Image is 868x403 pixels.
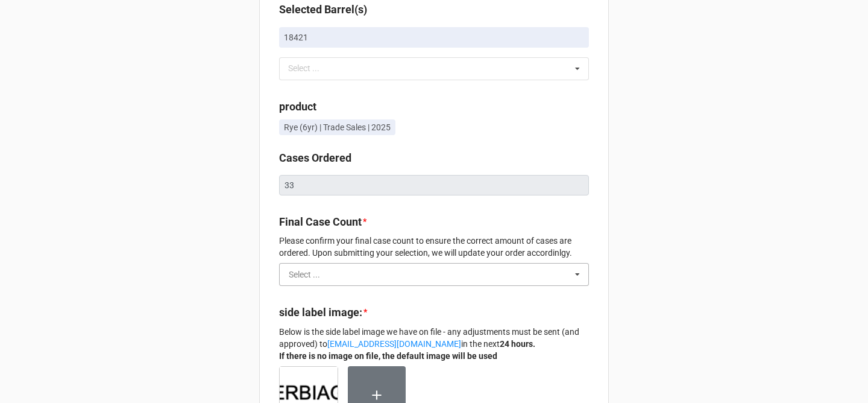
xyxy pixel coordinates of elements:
p: Rye (6yr) | Trade Sales | 2025 [284,121,391,133]
label: Final Case Count [279,214,362,230]
strong: 24 hours. [500,339,535,349]
p: Please confirm your final case count to ensure the correct amount of cases are ordered. Upon subm... [279,235,589,259]
p: 18421 [284,31,584,43]
label: Cases Ordered [279,150,351,167]
label: side label image: [279,304,362,321]
p: Below is the side label image we have on file - any adjustments must be sent (and approved) to in... [279,326,589,362]
label: Selected Barrel(s) [279,1,367,18]
b: product [279,100,316,113]
div: Select ... [289,270,320,279]
strong: If there is no image on file, the default image will be used [279,351,497,361]
div: Select ... [285,62,337,75]
a: [EMAIL_ADDRESS][DOMAIN_NAME] [327,339,461,349]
